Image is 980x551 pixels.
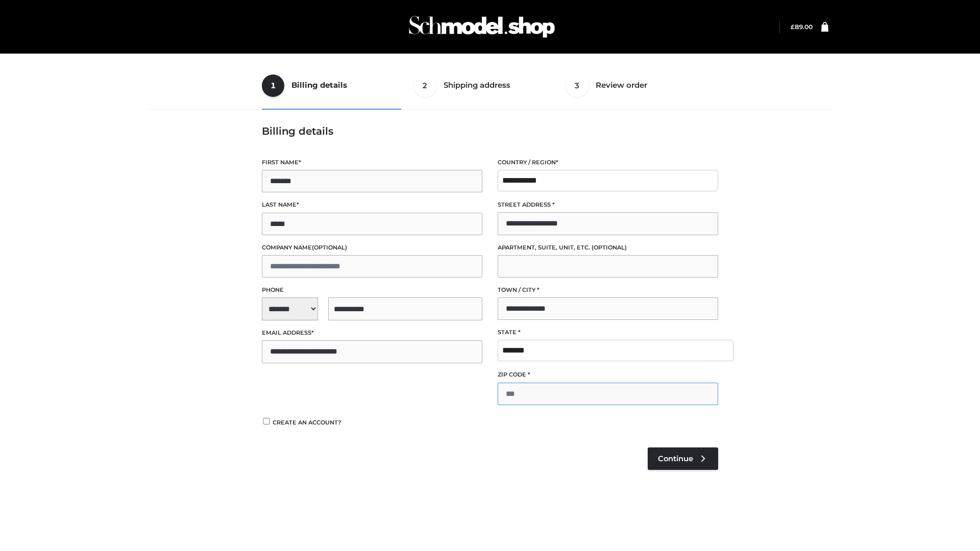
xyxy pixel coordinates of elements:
span: Create an account? [273,419,341,426]
img: Schmodel Admin 964 [405,7,558,47]
span: £ [791,23,795,31]
label: Last name [262,200,482,210]
a: Continue [648,447,718,470]
label: First name [262,158,482,167]
bdi: 89.00 [791,23,813,31]
label: State [498,328,718,337]
h3: Billing details [262,125,718,137]
label: Email address [262,328,482,338]
label: Phone [262,285,482,295]
span: (optional) [312,244,347,251]
label: Town / City [498,285,718,295]
a: £89.00 [791,23,813,31]
input: Create an account? [262,418,271,424]
label: Company name [262,243,482,253]
label: Apartment, suite, unit, etc. [498,243,718,253]
label: ZIP Code [498,370,718,380]
span: (optional) [592,244,627,251]
label: Country / Region [498,158,718,167]
span: Continue [658,454,693,463]
label: Street address [498,200,718,210]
